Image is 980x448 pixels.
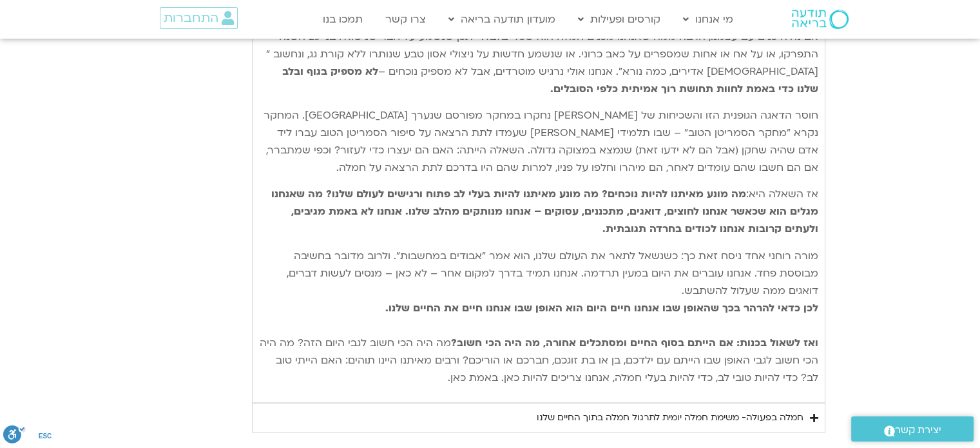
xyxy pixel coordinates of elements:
[537,410,803,425] div: חמלה בפעולה- משימת חמלה יומית לתרגול חמלה בתוך החיים שלנו
[385,301,818,315] strong: לכן כדאי להרהר בכך שהאופן שבו אנחנו חיים היום הוא האופן שבו אנחנו חיים את החיים שלנו.
[160,7,238,29] a: התחברות
[260,336,818,385] span: מה היה הכי חשוב לגבי היום הזה? מה היה הכי חשוב לגבי האופן שבו הייתם עם ילדכם, בן או בת זוגכם, חבר...
[746,187,818,201] span: אז השאלה היא:
[379,7,432,32] a: צרו קשר
[271,187,818,236] b: מה מונע מאיתנו להיות נוכחים? מה מונע מאיתנו להיות בעלי לב פתוח ורגישים לעולם שלנו? מה שאנחנו מגלי...
[572,7,667,32] a: קורסים ופעילות
[287,249,818,315] span: מורה רוחני אחד ניסח זאת כך: כשנשאל לתאר את העולם שלנו, הוא אמר "אבודים במחשבות". ולרוב מדובר בחשי...
[164,11,218,25] span: התחברות
[442,7,562,32] a: מועדון תודעה בריאה
[316,7,369,32] a: תמכו בנו
[792,10,849,29] img: תודעה בריאה
[264,108,818,175] span: חוסר הדאגה הגופנית הזו והשכיחות של [PERSON_NAME] נחקרו במחקר מפורסם שנערך [GEOGRAPHIC_DATA]. המחק...
[677,7,740,32] a: מי אנחנו
[282,64,818,96] b: לא מספיק בגוף ובלב שלנו כדי באמת לחוות תחושת רוך אמיתית כלפי הסובלים.
[252,403,825,433] summary: חמלה בפעולה- משימת חמלה יומית לתרגול חמלה בתוך החיים שלנו
[266,30,818,79] span: אם נהיה כנים עם עצמנו, הרבה ממה שאנחנו מכנים חמלה הוא שכלי בלבד. ייתכן שנשמע על חבר שנישואיו בני ...
[451,336,818,350] b: ואז לשאול בכנות: אם הייתם בסוף החיים ומסתכלים אחורה, מה היה הכי חשוב?
[851,416,974,442] a: יצירת קשר
[895,422,941,439] span: יצירת קשר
